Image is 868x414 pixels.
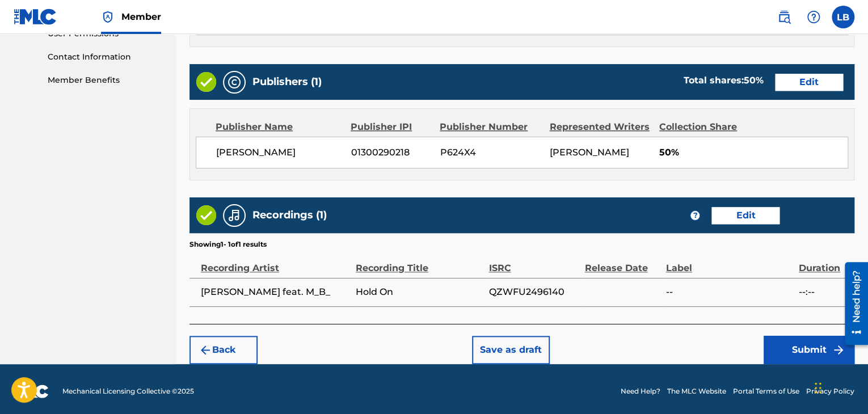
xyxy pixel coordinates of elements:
[252,209,327,222] h5: Recordings (1)
[196,205,216,225] img: Valid
[216,120,342,134] div: Publisher Name
[836,258,868,349] iframe: Resource Center
[550,120,651,134] div: Represented Writers
[351,146,432,159] span: 01300290218
[189,336,258,364] button: Back
[252,75,322,88] h5: Publishers (1)
[667,386,726,396] a: The MLC Website
[227,75,241,89] img: Publishers
[351,120,431,134] div: Publisher IPI
[659,120,754,134] div: Collection Share
[815,371,821,405] div: Drag
[227,209,241,222] img: Recordings
[711,207,779,224] button: Edit
[684,74,764,87] div: Total shares:
[14,9,57,25] img: MLC Logo
[550,147,629,158] span: [PERSON_NAME]
[806,386,854,396] a: Privacy Policy
[733,386,799,396] a: Portal Terms of Use
[775,74,843,91] button: Edit
[832,343,845,357] img: f7272a7cc735f4ea7f67.svg
[802,6,825,28] div: Help
[777,10,791,24] img: search
[665,285,793,299] span: --
[440,120,541,134] div: Publisher Number
[356,285,483,299] span: Hold On
[472,336,550,364] button: Save as draft
[201,250,350,275] div: Recording Artist
[121,10,161,23] span: Member
[832,6,854,28] div: User Menu
[659,146,848,159] span: 50%
[48,51,162,63] a: Contact Information
[799,285,849,299] span: --:--
[807,10,820,24] img: help
[621,386,660,396] a: Need Help?
[690,211,700,220] span: ?
[440,146,541,159] span: P624X4
[665,250,793,275] div: Label
[216,146,343,159] span: [PERSON_NAME]
[189,239,267,250] p: Showing 1 - 1 of 1 results
[101,10,115,24] img: Top Rightsholder
[584,250,660,275] div: Release Date
[199,343,212,357] img: 7ee5dd4eb1f8a8e3ef2f.svg
[488,285,579,299] span: QZWFU2496140
[773,6,795,28] a: Public Search
[764,336,854,364] button: Submit
[201,285,350,299] span: [PERSON_NAME] feat. M_B_
[48,74,162,86] a: Member Benefits
[488,250,579,275] div: ISRC
[196,72,216,92] img: Valid
[356,250,483,275] div: Recording Title
[799,250,849,275] div: Duration
[811,360,868,414] iframe: Chat Widget
[744,75,764,86] span: 50 %
[62,386,194,396] span: Mechanical Licensing Collective © 2025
